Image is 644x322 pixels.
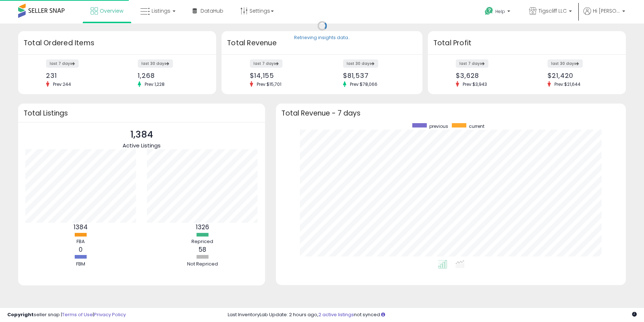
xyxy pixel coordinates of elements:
label: last 30 days [343,59,378,68]
h3: Total Revenue [227,38,417,48]
a: 2 active listings [318,311,354,318]
h3: Total Listings [24,110,260,116]
label: last 7 days [46,59,79,68]
span: Tigscliff LLC [538,7,567,14]
span: previous [429,123,448,129]
div: $81,537 [343,72,410,79]
span: Prev: $78,066 [346,81,381,87]
a: Help [479,1,517,24]
span: Prev: 244 [49,81,75,87]
p: 1,384 [123,128,161,142]
div: Retrieving insights data.. [294,35,350,41]
span: Prev: 1,228 [141,81,168,87]
h3: Total Profit [433,38,620,48]
div: Last InventoryLab Update: 2 hours ago, not synced. [228,311,637,318]
a: Privacy Policy [94,311,126,318]
i: Click here to read more about un-synced listings. [381,312,385,317]
strong: Copyright [7,311,34,318]
span: DataHub [201,7,223,14]
span: Overview [100,7,123,14]
b: 1384 [74,223,88,231]
label: last 7 days [250,59,282,68]
label: last 30 days [548,59,583,68]
div: FBA [59,238,103,245]
a: Hi [PERSON_NAME] [583,7,625,24]
span: Prev: $3,943 [459,81,491,87]
span: Active Listings [123,142,161,149]
span: Listings [152,7,170,14]
div: Repriced [181,238,224,245]
b: 0 [79,245,83,254]
b: 1326 [196,223,209,231]
span: Help [495,8,505,14]
div: Not Repriced [181,261,224,268]
h3: Total Revenue - 7 days [281,110,620,116]
span: Prev: $15,701 [253,81,285,87]
label: last 30 days [138,59,173,68]
div: $21,420 [548,72,613,79]
span: current [469,123,484,129]
div: 231 [46,72,112,79]
div: FBM [59,261,103,268]
div: 1,268 [138,72,203,79]
b: 58 [199,245,206,254]
span: Hi [PERSON_NAME] [593,7,620,14]
i: Get Help [484,7,494,16]
div: $3,628 [456,72,521,79]
div: $14,155 [250,72,317,79]
span: Prev: $21,644 [551,81,584,87]
label: last 7 days [456,59,488,68]
h3: Total Ordered Items [24,38,211,48]
a: Terms of Use [62,311,93,318]
div: seller snap | | [7,311,126,318]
